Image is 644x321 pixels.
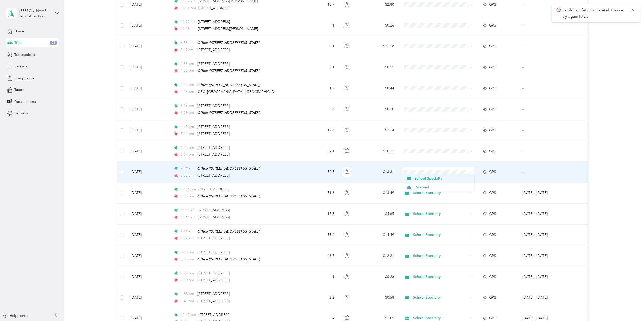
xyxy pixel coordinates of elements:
[127,99,169,120] td: [DATE]
[358,141,398,162] td: $10.22
[127,204,169,224] td: [DATE]
[358,15,398,36] td: $0.26
[14,29,24,34] span: Home
[197,250,230,254] span: [STREET_ADDRESS]
[50,41,57,45] span: 28
[518,287,570,308] td: Sep 1 - 30, 2025
[301,99,338,120] td: 0.4
[197,83,260,87] span: Office ([STREET_ADDRESS][US_STATE])
[616,293,644,321] iframe: Everlance-gr Chat Button Frame
[489,148,496,154] span: GPS
[301,287,338,308] td: 2.2
[197,104,230,108] span: [STREET_ADDRESS]
[197,90,282,94] span: QFC, [GEOGRAPHIC_DATA], [GEOGRAPHIC_DATA]
[489,211,496,217] span: GPS
[489,128,496,133] span: GPS
[197,299,230,303] span: [STREET_ADDRESS]
[181,89,195,95] span: 1:16 pm
[181,110,195,116] span: 6:08 pm
[197,111,260,115] span: Office ([STREET_ADDRESS][US_STATE])
[181,26,195,32] span: 10:08 am
[14,87,23,92] span: Taxes
[198,208,230,212] span: [STREET_ADDRESS]
[181,270,195,276] span: 1:58 pm
[197,166,260,170] span: Office ([STREET_ADDRESS][US_STATE])
[518,141,570,162] td: --
[301,15,338,36] td: 1
[14,64,27,69] span: Reports
[413,274,468,280] span: School Specialty
[198,6,230,10] span: [STREET_ADDRESS]
[181,236,195,241] span: 9:57 am
[301,266,338,287] td: 1
[358,36,398,57] td: $21.18
[413,253,468,259] span: School Specialty
[181,250,195,255] span: 2:10 pm
[19,15,46,18] div: Personal dashboard
[127,287,169,308] td: [DATE]
[301,57,338,78] td: 2.1
[489,274,496,280] span: GPS
[358,266,398,287] td: $0.26
[198,313,230,317] span: [STREET_ADDRESS]
[181,124,195,130] span: 4:42 pm
[301,36,338,57] td: 81
[181,145,195,151] span: 1:28 pm
[198,187,230,191] span: [STREET_ADDRESS]
[489,43,496,49] span: GPS
[301,141,338,162] td: 39.1
[19,8,51,13] div: [PERSON_NAME]
[197,132,230,136] span: [STREET_ADDRESS]
[415,176,470,181] span: School Specialty
[489,190,496,196] span: GPS
[14,111,28,116] span: Settings
[301,245,338,266] td: 46.7
[489,2,496,7] span: GPS
[127,78,169,99] td: [DATE]
[14,99,36,104] span: Data exports
[127,141,169,162] td: [DATE]
[198,20,230,24] span: [STREET_ADDRESS]
[413,190,468,196] span: School Specialty
[181,5,196,11] span: 12:09 pm
[197,236,230,240] span: [STREET_ADDRESS]
[301,120,338,141] td: 12.4
[181,68,195,73] span: 1:55 pm
[518,78,570,99] td: --
[413,315,468,321] span: School Specialty
[197,48,230,52] span: [STREET_ADDRESS]
[301,225,338,245] td: 55.4
[181,257,195,262] span: 3:08 pm
[181,47,195,53] span: 9:17 am
[489,169,496,175] span: GPS
[197,145,230,150] span: [STREET_ADDRESS]
[301,162,338,183] td: 52.8
[518,225,570,245] td: Sep 1 - 30, 2025
[3,313,29,318] div: Help center
[413,295,468,300] span: School Specialty
[562,7,627,19] p: Could not fetch trip detail. Please try again later.
[301,183,338,204] td: 51.6
[413,211,468,217] span: School Specialty
[518,204,570,224] td: Sep 1 - 30, 2025
[197,173,230,178] span: [STREET_ADDRESS]
[197,278,230,282] span: [STREET_ADDRESS]
[181,208,195,213] span: 11:11 am
[181,152,195,157] span: 3:07 pm
[198,215,230,219] span: [STREET_ADDRESS]
[358,57,398,78] td: $0.55
[197,125,230,129] span: [STREET_ADDRESS]
[489,232,496,238] span: GPS
[181,277,195,283] span: 2:08 pm
[181,194,195,199] span: 1:39 pm
[127,120,169,141] td: [DATE]
[198,27,258,31] span: [STREET_ADDRESS][PERSON_NAME]
[181,40,195,46] span: 6:38 am
[489,295,496,300] span: GPS
[181,61,195,67] span: 1:33 pm
[301,78,338,99] td: 1.7
[197,271,230,275] span: [STREET_ADDRESS]
[518,266,570,287] td: Sep 1 - 30, 2025
[197,292,230,296] span: [STREET_ADDRESS]
[358,78,398,99] td: $0.44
